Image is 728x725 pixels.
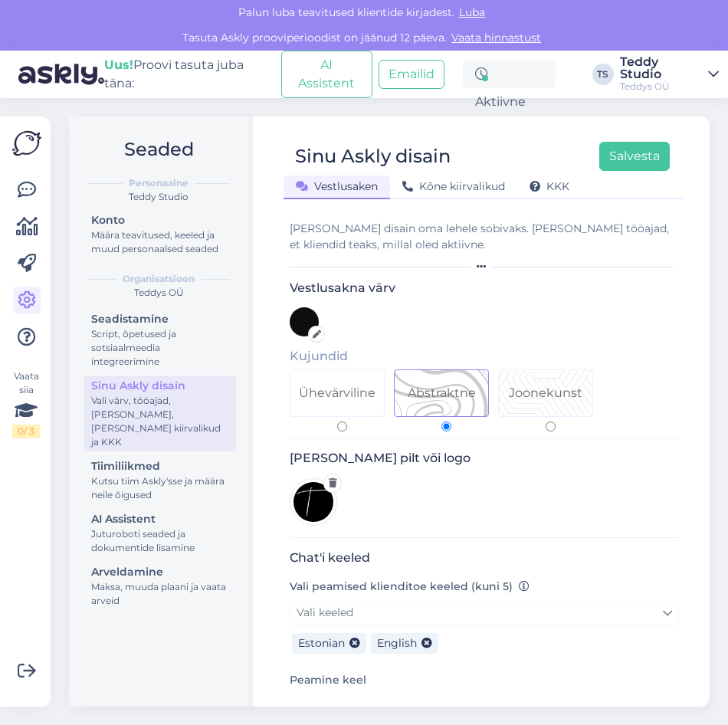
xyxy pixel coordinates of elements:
a: Teddy StudioTeddys OÜ [620,56,719,93]
div: Määra teavitused, keeled ja muud personaalsed seaded [91,228,229,256]
div: Script, õpetused ja sotsiaalmeedia integreerimine [91,327,229,369]
span: Kõne kiirvalikud [402,179,505,193]
a: SeadistamineScript, õpetused ja sotsiaalmeedia integreerimine [84,309,236,371]
div: TS [592,64,614,85]
div: Joonekunst [509,384,582,402]
span: Vestlusaken [296,179,378,193]
a: Vaata hinnastust [447,31,546,44]
div: Abstraktne [408,384,476,402]
div: Seadistamine [91,311,229,327]
div: Kutsu tiim Askly'sse ja määra neile õigused [91,474,229,502]
img: Askly Logo [12,129,41,158]
label: Peamine keel [290,672,366,688]
button: AI Assistent [281,51,372,98]
input: Pattern 2Joonekunst [546,422,556,431]
h3: Chat'i keeled [290,550,679,565]
b: Uus! [104,57,133,72]
label: Vali peamised klienditoe keeled (kuni 5) [290,579,530,595]
a: Vali keeled [290,601,679,625]
div: Teddy Studio [620,56,702,80]
h2: Seaded [81,135,236,164]
a: TiimiliikmedKutsu tiim Askly'sse ja määra neile õigused [84,456,236,504]
div: Proovi tasuta juba täna: [104,56,275,93]
h3: Vestlusakna värv [290,280,679,295]
div: Arveldamine [91,564,229,580]
input: Ühevärviline [337,422,347,431]
div: Aktiivne [463,61,556,88]
div: Tiimiliikmed [91,458,229,474]
div: Teddys OÜ [81,286,236,300]
div: 0 / 3 [12,425,40,438]
div: Maksa, muuda plaani ja vaata arveid [91,580,229,608]
span: Luba [454,5,490,19]
a: KontoMäära teavitused, keeled ja muud personaalsed seaded [84,210,236,258]
h5: Kujundid [290,349,679,363]
a: AI AssistentJuturoboti seaded ja dokumentide lisamine [84,509,236,557]
div: [PERSON_NAME] disain oma lehele sobivaks. [PERSON_NAME] tööajad, et kliendid teaks, millal oled a... [290,221,679,253]
span: KKK [530,179,569,193]
a: Sinu Askly disainVali värv, tööajad, [PERSON_NAME], [PERSON_NAME] kiirvalikud ja KKK [84,376,236,451]
span: Estonian [298,636,345,650]
b: Organisatsioon [123,272,195,286]
img: Logo preview [290,478,337,526]
button: Salvesta [599,142,670,171]
h3: [PERSON_NAME] pilt või logo [290,451,679,465]
button: Emailid [379,60,444,89]
div: Konto [91,212,229,228]
b: Personaalne [129,176,189,190]
div: AI Assistent [91,511,229,527]
div: Teddys OÜ [620,80,702,93]
span: English [377,636,417,650]
span: Vali keeled [297,605,353,619]
div: Sinu Askly disain [295,142,451,171]
div: Vaata siia [12,369,40,438]
a: ArveldamineMaksa, muuda plaani ja vaata arveid [84,562,236,610]
div: Sinu Askly disain [91,378,229,394]
div: Teddy Studio [81,190,236,204]
div: Juturoboti seaded ja dokumentide lisamine [91,527,229,555]
div: Ühevärviline [299,384,375,402]
input: Pattern 1Abstraktne [441,422,451,431]
div: Vali värv, tööajad, [PERSON_NAME], [PERSON_NAME] kiirvalikud ja KKK [91,394,229,449]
